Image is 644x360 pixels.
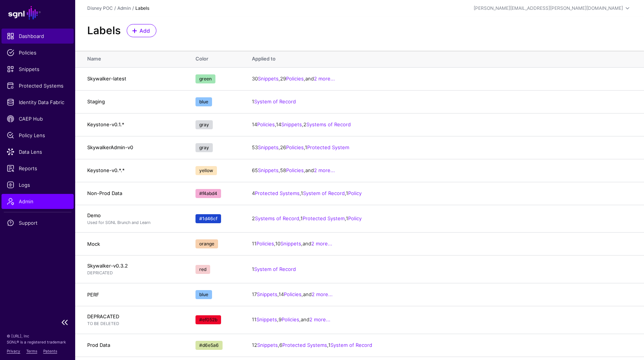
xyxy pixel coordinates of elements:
[282,316,299,322] a: Policies
[87,75,180,82] h4: Skywalker-latest
[139,27,151,35] span: Add
[26,349,37,353] a: Terms
[195,341,223,350] div: #d6e5a6
[87,291,180,298] h4: PERF
[252,167,632,174] div: 65 , 58 , and
[256,316,277,322] a: Snippets
[188,51,244,67] th: Color
[257,291,277,297] a: Snippets
[87,321,180,327] p: TO BE DELETED
[256,241,274,247] a: Policies
[135,5,149,11] strong: Labels
[309,316,330,322] a: 2 more...
[303,190,345,196] a: System of Record
[75,51,188,67] th: Name
[7,82,68,89] span: Protected Systems
[87,167,180,174] h4: Keystone-v0.*.*
[195,143,213,152] div: gray
[2,29,74,44] a: Dashboard
[195,189,221,198] div: #f4abd4
[284,291,302,297] a: Policies
[252,266,632,273] div: 1
[195,239,218,248] div: orange
[7,49,68,56] span: Policies
[258,76,279,82] a: Snippets
[306,121,351,127] a: Systems of Record
[2,95,74,110] a: Identity Data Fabric
[311,241,332,247] a: 2 more...
[255,190,300,196] a: Protected Systems
[258,144,279,150] a: Snippets
[195,265,210,274] div: red
[195,315,221,324] div: #ef052b
[282,342,327,348] a: Protected Systems
[348,190,362,196] a: Policy
[87,5,113,11] a: Disney POC
[2,45,74,60] a: Policies
[87,262,180,269] h4: Skywalker-v0.3.2
[255,215,299,221] a: Systems of Record
[244,51,644,67] th: Applied to
[252,190,632,197] div: 4 , 1 , 1
[87,144,180,151] h4: SkywalkerAdmin-v0
[7,132,68,139] span: Policy Lens
[2,194,74,209] a: Admin
[87,98,180,105] h4: Staging
[195,97,212,106] div: blue
[2,111,74,126] a: CAEP Hub
[307,144,349,150] a: Protected System
[286,144,304,150] a: Policies
[286,76,304,82] a: Policies
[280,241,301,247] a: Snippets
[286,167,304,173] a: Policies
[474,5,623,12] div: [PERSON_NAME][EMAIL_ADDRESS][PERSON_NAME][DOMAIN_NAME]
[257,121,275,127] a: Policies
[314,167,335,173] a: 2 more...
[7,349,20,353] a: Privacy
[87,190,180,197] h4: Non-Prod Data
[7,181,68,189] span: Logs
[127,24,156,37] a: Add
[330,342,372,348] a: System of Record
[7,98,68,106] span: Identity Data Fabric
[252,98,632,106] div: 1
[7,333,68,339] p: © [URL], Inc
[7,339,68,345] p: SGNL® is a registered trademark
[117,5,131,11] a: Admin
[87,241,180,247] h4: Mock
[252,342,632,349] div: 12 , 6 , 1
[7,165,68,172] span: Reports
[314,76,335,82] a: 2 more...
[131,5,135,12] div: /
[7,148,68,156] span: Data Lens
[195,120,213,129] div: gray
[252,215,632,222] div: 2 , 1 , 1
[2,144,74,159] a: Data Lens
[2,62,74,77] a: Snippets
[254,266,296,272] a: System of Record
[252,75,632,83] div: 30 , 29 , and
[257,342,278,348] a: Snippets
[281,121,302,127] a: Snippets
[7,115,68,123] span: CAEP Hub
[2,177,74,192] a: Logs
[113,5,117,12] div: /
[7,32,68,40] span: Dashboard
[195,166,217,175] div: yellow
[87,121,180,128] h4: Keystone-v0.1.*
[252,291,632,298] div: 17 , 14 , and
[195,290,212,299] div: blue
[2,78,74,93] a: Protected Systems
[5,5,71,21] a: SGNL
[348,215,362,221] a: Policy
[303,215,345,221] a: Protected System
[252,144,632,151] div: 53 , 26 , 1
[87,219,180,226] p: Used for SGNL Brunch and Learn
[2,128,74,143] a: Policy Lens
[195,74,215,83] div: green
[312,291,333,297] a: 2 more...
[252,240,632,248] div: 11 , 10 , and
[87,24,121,37] h2: Labels
[7,198,68,205] span: Admin
[87,313,180,320] h4: DEPRACATED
